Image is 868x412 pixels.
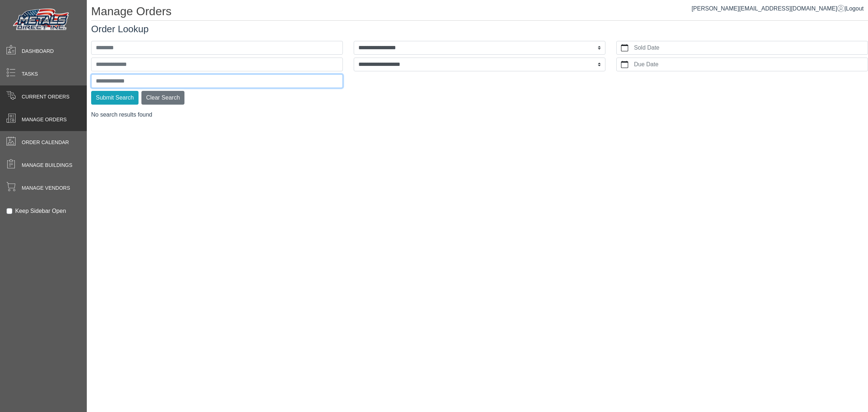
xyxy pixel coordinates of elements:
[22,93,69,101] span: Current Orders
[22,47,54,55] span: Dashboard
[91,24,868,35] h3: Order Lookup
[617,58,633,71] button: calendar
[692,4,864,13] div: |
[91,110,868,119] div: No search results found
[91,91,139,105] button: Submit Search
[621,61,628,68] svg: calendar
[22,139,69,146] span: Order Calendar
[692,5,844,12] a: [PERSON_NAME][EMAIL_ADDRESS][DOMAIN_NAME]
[617,41,633,54] button: calendar
[22,70,38,78] span: Tasks
[633,41,868,54] label: Sold Date
[22,184,70,192] span: Manage Vendors
[15,207,66,215] label: Keep Sidebar Open
[91,4,868,21] h1: Manage Orders
[141,91,184,105] button: Clear Search
[846,5,864,12] span: Logout
[22,161,72,169] span: Manage Buildings
[621,44,628,51] svg: calendar
[11,7,72,33] img: Metals Direct Inc Logo
[22,116,67,123] span: Manage Orders
[633,58,868,71] label: Due Date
